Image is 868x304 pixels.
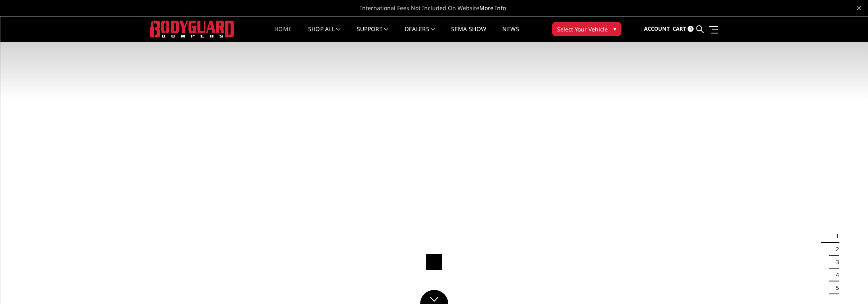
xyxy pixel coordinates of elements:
button: 2 of 5 [831,243,839,256]
span: 0 [688,26,694,32]
a: Home [274,26,292,42]
a: News [502,26,519,42]
a: shop all [308,26,341,42]
span: Account [644,25,670,32]
a: SEMA Show [451,26,486,42]
a: More Info [479,4,506,12]
a: Support [357,26,389,42]
span: Select Your Vehicle [557,25,608,33]
button: 3 of 5 [831,256,839,269]
span: Cart [673,25,686,32]
img: BODYGUARD BUMPERS [150,21,235,37]
span: ▾ [613,25,616,33]
button: 4 of 5 [831,269,839,281]
button: 1 of 5 [831,230,839,243]
a: Dealers [405,26,435,42]
a: Click to Down [420,290,448,304]
a: Cart 0 [673,18,694,40]
a: Account [644,18,670,40]
button: Select Your Vehicle [552,22,621,36]
button: 5 of 5 [831,281,839,294]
